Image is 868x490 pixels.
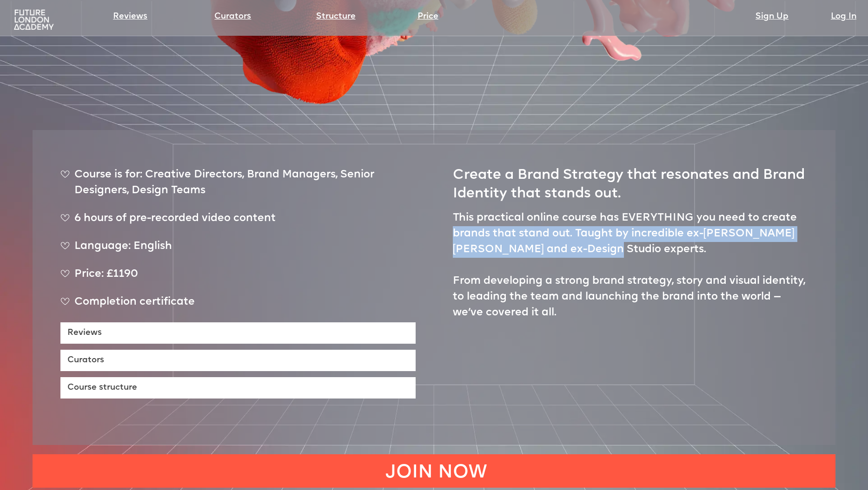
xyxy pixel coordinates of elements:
[60,211,416,234] div: 6 hours of pre-recorded video content
[453,210,808,321] p: This practical online course has EVERYTHING you need to create brands that stand out. Taught by i...
[60,294,416,318] div: Completion certificate
[214,10,251,23] a: Curators
[33,454,835,488] a: JOIN NOW
[60,377,416,399] a: Course structure
[60,267,416,290] div: Price: £1190
[60,239,416,262] div: Language: English
[831,10,856,23] a: Log In
[60,350,416,371] a: Curators
[316,10,356,23] a: Structure
[453,158,808,203] h2: Create a Brand Strategy that resonates and Brand Identity that stands out.
[113,10,147,23] a: Reviews
[755,10,788,23] a: Sign Up
[60,322,416,344] a: Reviews
[417,10,438,23] a: Price
[60,167,416,206] div: Course is for: Creative Directors, Brand Managers, Senior Designers, Design Teams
